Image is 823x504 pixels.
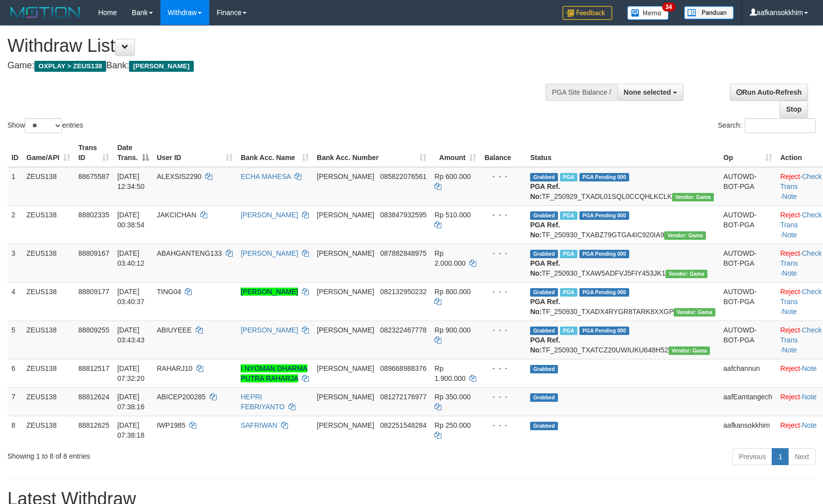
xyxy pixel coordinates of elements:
[7,205,22,244] td: 2
[7,167,22,206] td: 1
[129,61,193,72] span: [PERSON_NAME]
[782,231,797,239] a: Note
[730,84,808,101] a: Run Auto-Refresh
[780,288,822,306] a: Check Trans
[117,172,144,190] span: [DATE] 12:34:50
[526,244,719,282] td: TF_250930_TXAW5ADFVJ5FIY453JK1
[780,421,800,429] a: Reject
[484,325,522,335] div: - - -
[380,421,426,429] span: Copy 082251548284 to clipboard
[157,172,202,180] span: ALEXSIS2290
[780,249,822,267] a: Check Trans
[530,182,560,200] b: PGA Ref. No:
[7,447,335,461] div: Showing 1 to 8 of 8 entries
[117,421,144,439] span: [DATE] 07:38:18
[674,308,715,317] span: Vendor URL: https://trx31.1velocity.biz
[241,211,298,219] a: [PERSON_NAME]
[802,421,817,429] a: Note
[117,393,144,411] span: [DATE] 07:38:16
[782,346,797,354] a: Note
[484,248,522,258] div: - - -
[530,422,558,430] span: Grabbed
[7,387,22,416] td: 7
[624,88,671,96] span: None selected
[780,172,822,190] a: Check Trans
[530,221,560,239] b: PGA Ref. No:
[666,270,707,278] span: Vendor URL: https://trx31.1velocity.biz
[78,249,109,257] span: 88809167
[802,364,817,372] a: Note
[562,6,612,20] img: Feedback.jpg
[780,326,822,344] a: Check Trans
[7,118,83,133] label: Show entries
[719,416,776,444] td: aafkansokkhim
[78,326,109,334] span: 88809255
[430,139,480,167] th: Amount: activate to sort column ascending
[25,118,62,133] select: Showentries
[241,421,277,429] a: SAFRIWAN
[157,421,186,429] span: IWP1985
[530,393,558,402] span: Grabbed
[7,416,22,444] td: 8
[526,205,719,244] td: TF_250930_TXABZ79GTGA4IC920IA9
[719,205,776,244] td: AUTOWD-BOT-PGA
[530,327,558,335] span: Grabbed
[782,308,797,316] a: Note
[317,288,374,296] span: [PERSON_NAME]
[780,326,800,334] a: Reject
[7,244,22,282] td: 3
[380,393,426,401] span: Copy 081272176977 to clipboard
[745,118,816,133] input: Search:
[157,326,192,334] span: ABIUYEEE
[317,364,374,372] span: [PERSON_NAME]
[78,172,109,180] span: 88675587
[560,173,577,181] span: Marked by aafpengsreynich
[241,326,298,334] a: [PERSON_NAME]
[484,210,522,220] div: - - -
[719,282,776,321] td: AUTOWD-BOT-PGA
[484,363,522,373] div: - - -
[317,211,374,219] span: [PERSON_NAME]
[434,288,470,296] span: Rp 800.000
[664,231,706,240] span: Vendor URL: https://trx31.1velocity.biz
[22,205,74,244] td: ZEUS138
[530,173,558,181] span: Grabbed
[484,171,522,181] div: - - -
[380,364,426,372] span: Copy 089668988376 to clipboard
[157,364,193,372] span: RAHARJ10
[22,416,74,444] td: ZEUS138
[78,393,109,401] span: 88812624
[719,167,776,206] td: AUTOWD-BOT-PGA
[672,193,714,201] span: Vendor URL: https://trx31.1velocity.biz
[317,172,374,180] span: [PERSON_NAME]
[780,172,800,180] a: Reject
[22,321,74,359] td: ZEUS138
[434,364,465,382] span: Rp 1.900.000
[117,326,144,344] span: [DATE] 03:43:43
[617,84,684,101] button: None selected
[780,393,800,401] a: Reject
[719,139,776,167] th: Op: activate to sort column ascending
[434,249,465,267] span: Rp 2.000.000
[526,282,719,321] td: TF_250930_TXADX4RYGR8TARK8XXGP
[22,282,74,321] td: ZEUS138
[380,211,426,219] span: Copy 083847932595 to clipboard
[484,287,522,297] div: - - -
[380,249,426,257] span: Copy 087882848975 to clipboard
[117,364,144,382] span: [DATE] 07:32:20
[22,244,74,282] td: ZEUS138
[241,393,284,411] a: HEPRI FEBRIYANTO
[7,359,22,387] td: 6
[526,139,719,167] th: Status
[157,249,222,257] span: ABAHGANTENG133
[317,393,374,401] span: [PERSON_NAME]
[579,211,629,220] span: PGA Pending
[153,139,237,167] th: User ID: activate to sort column ascending
[7,282,22,321] td: 4
[530,211,558,220] span: Grabbed
[732,448,772,465] a: Previous
[560,250,577,258] span: Marked by aaftanly
[22,167,74,206] td: ZEUS138
[78,288,109,296] span: 88809177
[157,211,196,219] span: JAKCICHAN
